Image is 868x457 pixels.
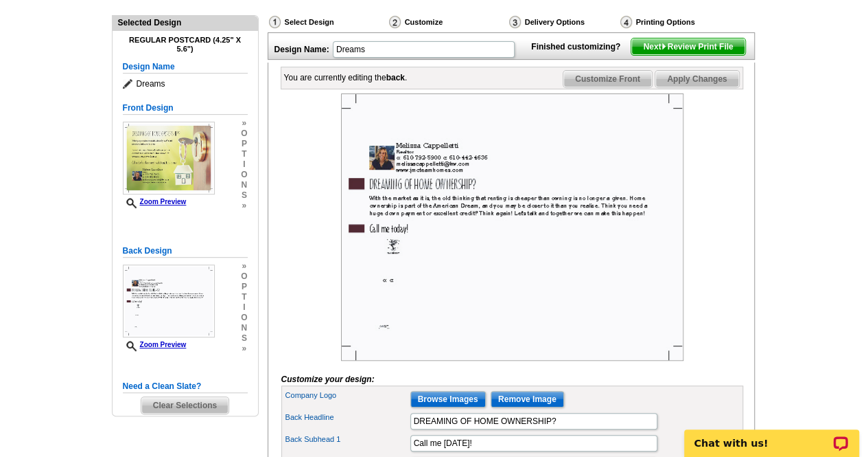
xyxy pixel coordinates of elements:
span: o [241,313,247,323]
h5: Need a Clean Slate? [123,380,248,393]
a: Zoom Preview [123,341,187,348]
span: » [241,118,247,129]
span: n [241,180,247,190]
div: Printing Options [619,15,741,29]
span: i [241,159,247,170]
div: Selected Design [113,16,258,29]
span: Customize Front [563,71,652,87]
span: Apply Changes [655,71,738,87]
img: Customize [389,16,401,28]
input: Browse Images [410,391,486,408]
strong: Design Name: [274,45,329,54]
h5: Design Name [123,60,248,74]
span: o [241,271,247,282]
span: » [241,344,247,354]
label: Back Subhead 1 [285,434,409,445]
i: Customize your design: [281,375,375,384]
span: t [241,292,247,302]
span: o [241,129,247,139]
img: Select Design [269,16,281,28]
span: s [241,190,247,201]
iframe: LiveChat chat widget [675,414,868,457]
span: n [241,323,247,333]
div: You are currently editing the . [284,71,408,84]
span: Dreams [123,77,248,91]
span: p [241,139,247,149]
h4: Regular Postcard (4.25" x 5.6") [123,36,248,54]
b: back [386,73,405,82]
h5: Front Design [123,102,248,115]
h5: Back Design [123,245,248,258]
img: Z18888505_00001_1.jpg [123,122,215,194]
span: » [241,201,247,211]
img: Z18888505_00001_2.jpg [123,265,215,337]
span: o [241,170,247,180]
span: Clear Selections [141,397,228,414]
a: Zoom Preview [123,198,187,205]
span: i [241,302,247,313]
span: » [241,261,247,271]
strong: Finished customizing? [531,42,629,52]
span: Next Review Print File [631,38,744,55]
div: Select Design [268,15,388,32]
span: p [241,282,247,292]
span: s [241,333,247,344]
img: button-next-arrow-white.png [661,43,667,49]
div: Delivery Options [508,15,619,29]
img: Printing Options & Summary [620,16,632,28]
img: Z18888505_00001_2.jpg [341,93,683,361]
label: Company Logo [285,390,409,401]
input: Remove Image [491,391,564,408]
img: Delivery Options [509,16,521,28]
span: t [241,149,247,159]
div: Customize [388,15,508,32]
label: Back Headline [285,412,409,423]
